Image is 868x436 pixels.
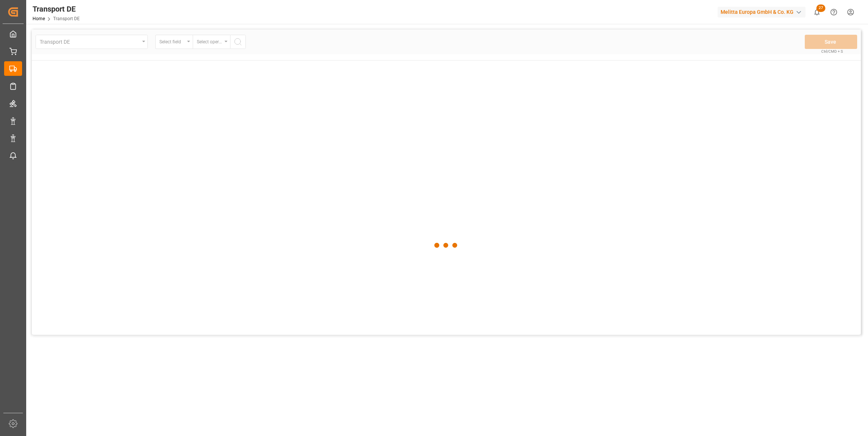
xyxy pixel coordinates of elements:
[718,5,809,19] button: Melitta Europa GmbH & Co. KG
[33,3,80,15] div: Transport DE
[33,16,45,21] a: Home
[816,4,825,12] span: 27
[825,4,842,21] button: Help Center
[718,7,806,18] div: Melitta Europa GmbH & Co. KG
[809,4,825,21] button: show 27 new notifications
